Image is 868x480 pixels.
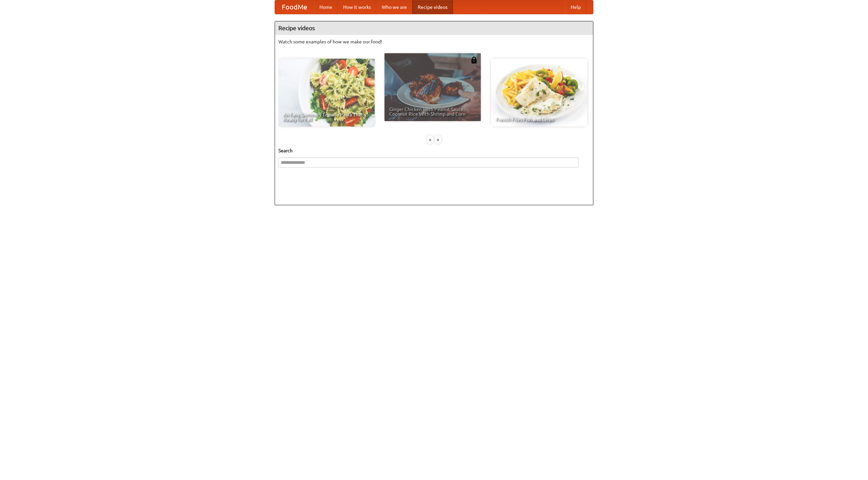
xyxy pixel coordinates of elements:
[283,112,370,122] span: An Easy, Summery Tomato Pasta That's Ready for Fall
[278,147,590,154] h5: Search
[427,135,433,144] div: «
[412,0,453,14] a: Recipe videos
[278,59,375,127] a: An Easy, Summery Tomato Pasta That's Ready for Fall
[565,0,586,14] a: Help
[275,0,314,14] a: FoodMe
[435,135,441,144] div: »
[471,57,477,63] img: 483408.png
[491,59,587,127] a: French Fries Fish and Chips
[376,0,412,14] a: Who we are
[278,38,590,45] p: Watch some examples of how we make our food!
[314,0,338,14] a: Home
[496,117,583,122] span: French Fries Fish and Chips
[275,21,593,35] h4: Recipe videos
[338,0,376,14] a: How it works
